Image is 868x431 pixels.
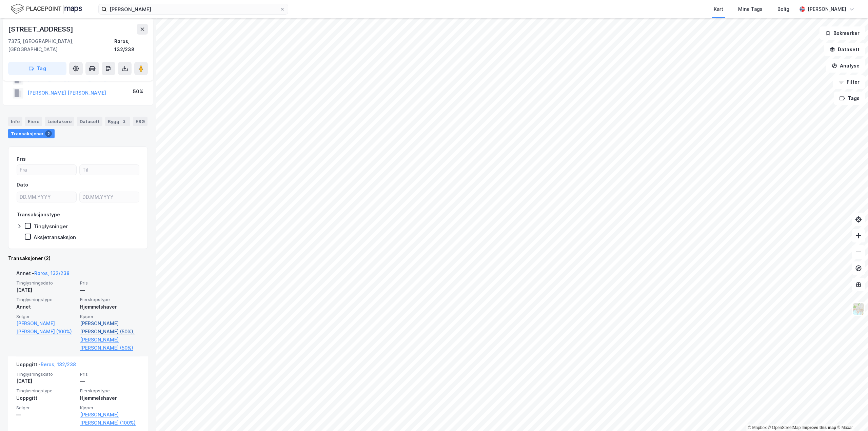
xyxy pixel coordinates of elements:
[17,181,28,189] div: Dato
[714,5,723,13] div: Kart
[80,394,140,402] div: Hjemmelshaver
[8,254,148,262] div: Transaksjoner (2)
[133,87,143,96] div: 50%
[16,360,76,371] div: Uoppgitt -
[16,269,70,280] div: Annet -
[45,117,74,126] div: Leietakere
[834,398,868,431] iframe: Chat Widget
[8,37,114,54] div: 7375, [GEOGRAPHIC_DATA], [GEOGRAPHIC_DATA]
[16,394,76,402] div: Uoppgitt
[16,388,76,394] span: Tinglysningstype
[16,314,76,319] span: Selger
[833,75,865,89] button: Filter
[16,286,76,294] div: [DATE]
[80,336,140,352] a: [PERSON_NAME] [PERSON_NAME] (50%)
[16,405,76,411] span: Selger
[80,319,140,336] a: [PERSON_NAME] [PERSON_NAME] (50%),
[16,371,76,377] span: Tinglysningsdato
[41,361,76,367] a: Røros, 132/238
[16,303,76,311] div: Annet
[80,377,140,385] div: —
[80,405,140,411] span: Kjøper
[34,223,68,230] div: Tinglysninger
[738,5,763,13] div: Mine Tags
[777,5,789,13] div: Bolig
[16,280,76,286] span: Tinglysningsdato
[80,192,139,202] input: DD.MM.YYYY
[11,3,82,15] img: logo.f888ab2527a4732fd821a326f86c7f29.svg
[17,211,60,219] div: Transaksjonstype
[826,59,865,73] button: Analyse
[34,270,70,276] a: Røros, 132/238
[80,388,140,394] span: Eierskapstype
[8,62,66,75] button: Tag
[77,117,102,126] div: Datasett
[121,118,127,125] div: 2
[34,234,76,240] div: Aksjetransaksjon
[8,117,22,126] div: Info
[824,43,865,56] button: Datasett
[133,117,147,126] div: ESG
[17,192,76,202] input: DD.MM.YYYY
[80,303,140,311] div: Hjemmelshaver
[107,4,280,14] input: Søk på adresse, matrikkel, gårdeiere, leietakere eller personer
[16,377,76,385] div: [DATE]
[25,117,42,126] div: Eiere
[8,24,75,35] div: [STREET_ADDRESS]
[834,398,868,431] div: Kontrollprogram for chat
[114,37,148,54] div: Røros, 132/238
[852,302,865,315] img: Z
[80,314,140,319] span: Kjøper
[80,411,140,427] a: [PERSON_NAME] [PERSON_NAME] (100%)
[16,319,76,336] a: [PERSON_NAME] [PERSON_NAME] (100%)
[803,425,836,430] a: Improve this map
[808,5,846,13] div: [PERSON_NAME]
[17,165,76,175] input: Fra
[8,129,55,138] div: Transaksjoner
[80,165,139,175] input: Til
[834,92,865,105] button: Tags
[768,425,801,430] a: OpenStreetMap
[80,371,140,377] span: Pris
[820,26,865,40] button: Bokmerker
[105,117,130,126] div: Bygg
[16,411,76,419] div: —
[16,297,76,302] span: Tinglysningstype
[80,280,140,286] span: Pris
[17,155,26,163] div: Pris
[80,286,140,294] div: —
[748,425,767,430] a: Mapbox
[80,297,140,302] span: Eierskapstype
[45,130,52,137] div: 2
